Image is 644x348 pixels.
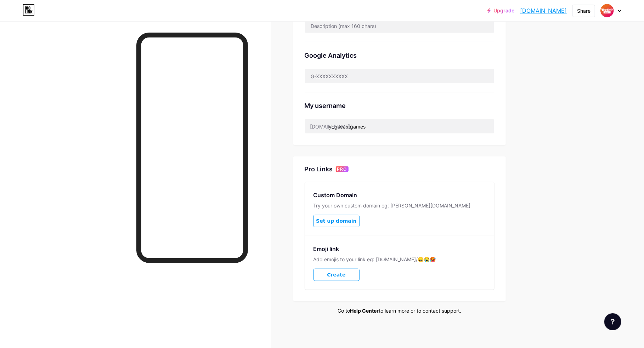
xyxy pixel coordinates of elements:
[305,119,494,133] input: username
[520,6,567,15] a: [DOMAIN_NAME]
[313,256,486,263] div: Add emojis to your link eg: [DOMAIN_NAME]/😄😭🥵
[487,8,514,13] a: Upgrade
[313,215,360,227] button: Set up domain
[305,101,495,110] div: My username
[600,4,614,17] img: yogscastgames
[350,308,379,314] a: Help Center
[313,191,486,199] div: Custom Domain
[310,123,352,130] div: [DOMAIN_NAME]/
[313,202,486,209] div: Try your own custom domain eg: [PERSON_NAME][DOMAIN_NAME]
[305,51,495,60] div: Google Analytics
[313,269,360,281] button: Create
[305,19,494,33] input: Description (max 160 chars)
[313,245,486,253] div: Emoji link
[305,69,494,83] input: G-XXXXXXXXXX
[577,7,591,15] div: Share
[337,166,347,172] span: PRO
[305,165,333,173] div: Pro Links
[327,272,345,278] span: Create
[316,218,356,224] span: Set up domain
[293,307,506,314] div: Go to to learn more or to contact support.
